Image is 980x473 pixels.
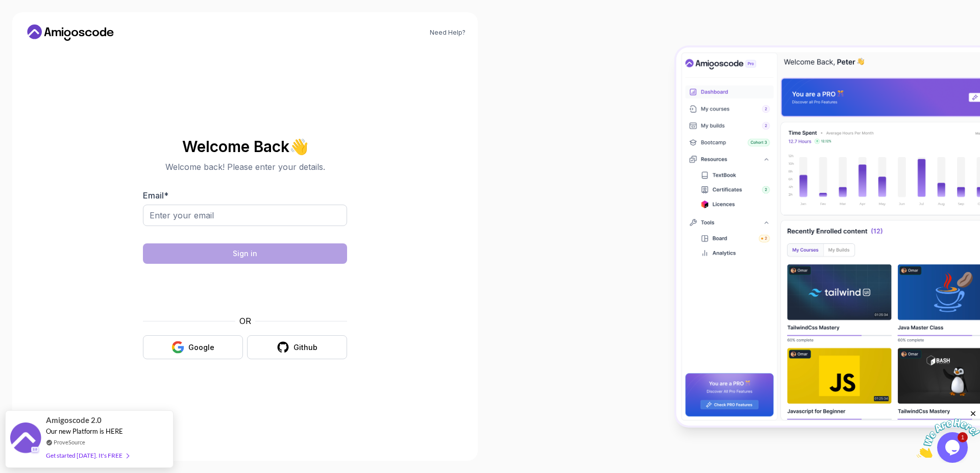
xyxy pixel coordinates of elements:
[143,243,347,264] button: Sign in
[430,29,465,37] a: Need Help?
[293,342,317,353] div: Github
[233,248,257,259] div: Sign in
[143,205,347,226] input: Enter your email
[24,24,116,41] a: Home link
[143,335,243,359] button: Google
[46,427,123,435] span: Our new Platform is HERE
[168,270,322,309] iframe: Widget containing checkbox for hCaptcha security challenge
[289,138,308,155] span: 👋
[54,438,85,446] a: ProveSource
[143,161,347,173] p: Welcome back! Please enter your details.
[10,422,41,456] img: provesource social proof notification image
[188,342,214,353] div: Google
[46,414,102,426] span: Amigoscode 2.0
[143,138,347,155] h2: Welcome Back
[143,190,168,201] label: Email *
[676,47,980,426] img: Amigoscode Dashboard
[917,409,980,458] iframe: chat widget
[239,315,251,327] p: OR
[46,450,129,461] div: Get started [DATE]. It's FREE
[247,335,347,359] button: Github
